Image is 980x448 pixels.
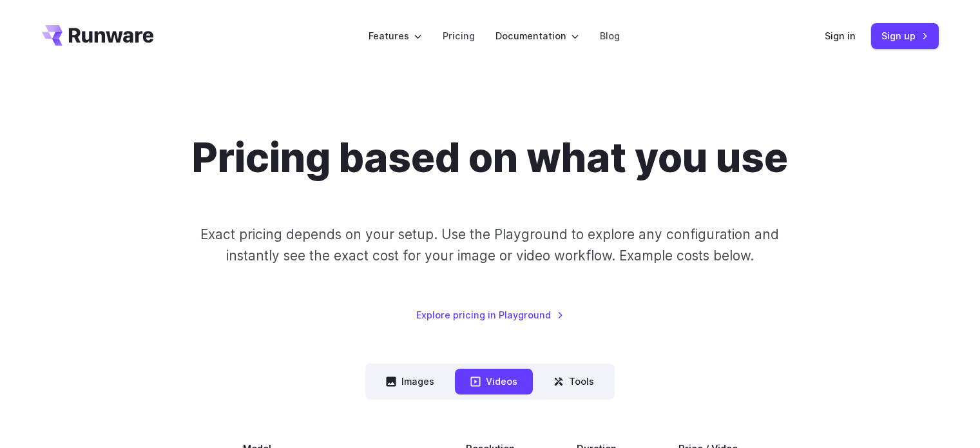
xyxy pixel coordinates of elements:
label: Documentation [495,28,579,43]
a: Sign in [825,28,856,43]
button: Tools [538,369,610,394]
a: Explore pricing in Playground [416,307,564,322]
a: Go to / [42,25,154,46]
button: Images [370,369,450,394]
a: Sign up [871,23,939,48]
a: Pricing [443,28,475,43]
button: Videos [455,369,533,394]
label: Features [369,28,422,43]
p: Exact pricing depends on your setup. Use the Playground to explore any configuration and instantl... [176,224,803,267]
a: Blog [600,28,620,43]
h1: Pricing based on what you use [192,134,788,182]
